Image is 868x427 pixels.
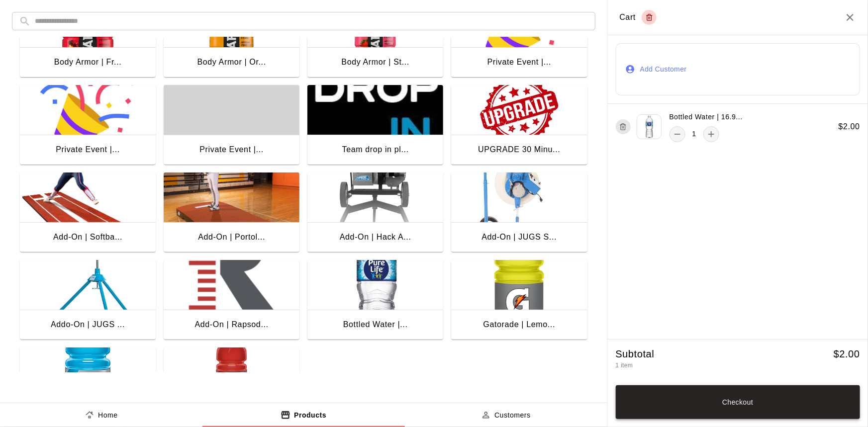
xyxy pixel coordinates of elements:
div: Add-On | JUGS S... [482,231,557,244]
img: product 364 [637,114,662,139]
img: Add-On | JUGS Softball Super Changeup Pitching Machine [451,172,587,222]
button: Bottled Water | 16.9ozBottled Water |... [307,260,443,342]
img: Gatorade | Fruit Punch | 20oz [164,347,299,397]
div: Team drop in pl... [342,143,409,156]
div: Cart [620,10,657,25]
button: Add-On | Rapsodo SessionAdd-On | Rapsod... [164,260,299,342]
div: Private Event |... [56,143,120,156]
button: Close [844,11,856,23]
img: Bottled Water | 16.9oz [307,260,443,310]
p: Home [98,410,118,421]
p: Products [294,410,326,421]
img: Gatorade | Cool Blue | 20oz [20,347,156,397]
h5: Subtotal [616,347,655,361]
button: Team drop in player feeTeam drop in pl... [307,85,443,167]
p: Customers [494,410,531,421]
button: Gatorade | Lemon Lime | 20ozGatorade | Lemo... [451,260,587,342]
div: Private Event |... [487,56,552,69]
span: 1 item [616,362,633,369]
button: Add-On | Softball Pitching MatAdd-On | Softba... [20,172,156,254]
div: Addo-On | JUGS ... [51,318,125,331]
button: Add-On | Portolite Pitching MoundAdd-On | Portol... [164,172,299,254]
button: remove [670,126,685,142]
button: Private Event | DepositPrivate Event |... [20,85,156,167]
div: Gatorade | Lemo... [483,318,556,331]
p: 1 [692,129,696,139]
div: Private Event |... [199,143,264,156]
img: Add-On | Rapsodo Session [164,260,299,310]
div: Body Armor | Or... [197,56,266,69]
button: add [703,126,719,142]
button: Add-On | Hack Attack Jr. Baseball Pitching MachineAdd-On | Hack A... [307,172,443,254]
img: Private Event | Deposit [20,85,156,135]
img: Gatorade | Lemon Lime | 20oz [451,260,587,310]
div: Add-On | Portol... [198,231,265,244]
img: Addo-On | JUGS BP1 (Baseball and Softball) [20,260,156,310]
p: Bottled Water | 16.9... [670,112,743,122]
div: Add-On | Hack A... [340,231,411,244]
img: Add-On | Softball Pitching Mat [20,172,156,222]
img: Add-On | Hack Attack Jr. Baseball Pitching Machine [307,172,443,222]
button: Private Event |... [164,85,299,167]
img: Add-On | Portolite Pitching Mound [164,172,299,222]
button: Add-On | JUGS Softball Super Changeup Pitching MachineAdd-On | JUGS S... [451,172,587,254]
div: Add-On | Softba... [53,231,122,244]
button: UPGRADE 30 Minute > > HourUPGRADE 30 Minu... [451,85,587,167]
button: Addo-On | JUGS BP1 (Baseball and Softball)Addo-On | JUGS ... [20,260,156,342]
div: UPGRADE 30 Minu... [478,143,560,156]
button: Checkout [616,385,861,419]
div: Add-On | Rapsod... [195,318,269,331]
button: Empty cart [642,10,657,25]
div: Bottled Water |... [343,318,408,331]
div: Body Armor | St... [342,56,410,69]
h6: $ 2.00 [839,120,860,133]
img: UPGRADE 30 Minute > > Hour [451,85,587,135]
h5: $ 2.00 [834,347,860,361]
img: Team drop in player fee [307,85,443,135]
div: Body Armor | Fr... [54,56,122,69]
button: Add Customer [616,43,861,95]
